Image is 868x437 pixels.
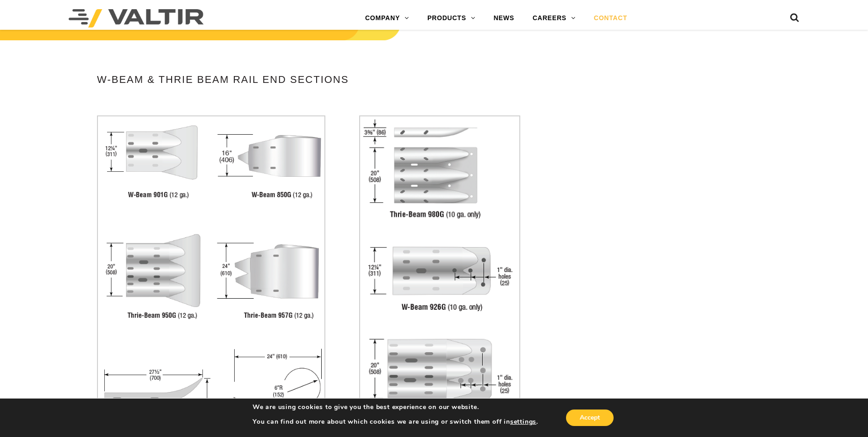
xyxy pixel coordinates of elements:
[97,74,554,85] h4: W-Beam & Thrie Beam Rail End Sections
[356,9,418,27] a: COMPANY
[585,9,636,27] a: CONTACT
[418,9,485,27] a: PRODUCTS
[253,403,538,411] p: We are using cookies to give you the best experience on our website.
[69,9,204,27] img: Valtir
[523,9,585,27] a: CAREERS
[510,418,536,426] button: settings
[566,410,614,426] button: Accept
[253,418,538,426] p: You can find out more about which cookies we are using or switch them off in .
[485,9,523,27] a: NEWS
